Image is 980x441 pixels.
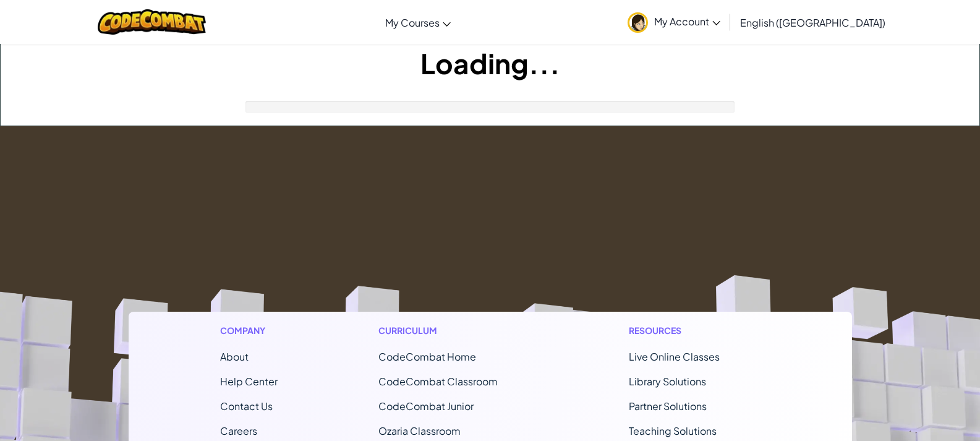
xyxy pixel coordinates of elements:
span: English ([GEOGRAPHIC_DATA]) [740,16,885,29]
a: My Account [621,2,726,41]
a: Partner Solutions [629,400,707,413]
h1: Resources [629,324,761,337]
a: Live Online Classes [629,350,720,363]
img: avatar [628,12,648,33]
img: CodeCombat logo [98,9,206,35]
a: CodeCombat Junior [378,400,474,413]
h1: Loading... [1,44,979,82]
a: About [220,350,249,363]
a: Ozaria Classroom [378,424,461,437]
a: English ([GEOGRAPHIC_DATA]) [734,6,892,39]
a: Help Center [220,375,278,388]
a: CodeCombat Classroom [378,375,498,388]
h1: Curriculum [378,324,528,337]
span: CodeCombat Home [378,350,476,363]
span: My Courses [385,16,440,29]
a: Careers [220,424,257,437]
a: My Courses [379,6,457,39]
a: Library Solutions [629,375,706,388]
a: Teaching Solutions [629,424,717,437]
span: My Account [654,15,720,28]
h1: Company [220,324,278,337]
span: Contact Us [220,400,273,413]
